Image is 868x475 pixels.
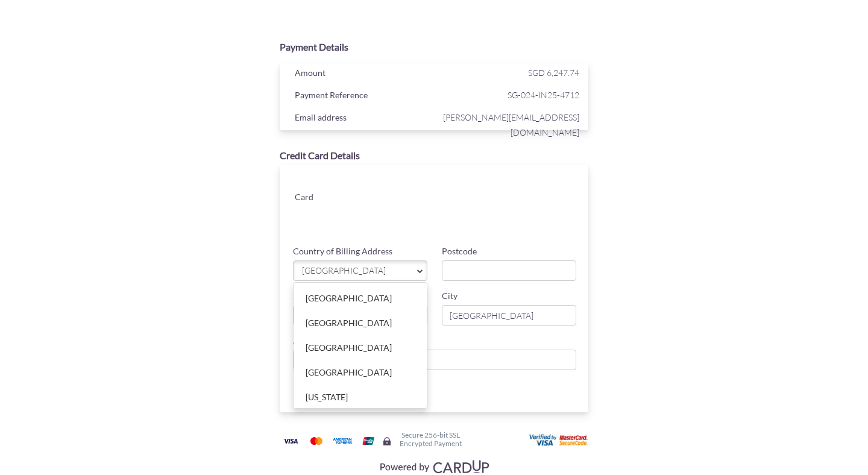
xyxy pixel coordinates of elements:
[474,204,577,225] iframe: Secure card security code input frame
[293,260,427,281] a: [GEOGRAPHIC_DATA]
[442,245,477,257] label: Postcode
[400,431,462,447] h6: Secure 256-bit SSL Encrypted Payment
[371,177,577,199] iframe: Secure card number input frame
[278,433,303,448] img: Visa
[294,286,427,310] a: [GEOGRAPHIC_DATA]
[294,336,427,360] a: [GEOGRAPHIC_DATA]
[304,433,329,448] img: Mastercard
[294,385,427,409] a: [US_STATE]
[442,290,458,302] label: City
[330,433,354,448] img: American Express
[529,434,590,447] img: User card
[293,245,392,257] label: Country of Billing Address
[528,68,579,78] span: SGD 6,247.74
[280,149,588,163] div: Credit Card Details
[286,110,437,128] div: Email address
[301,265,407,277] span: [GEOGRAPHIC_DATA]
[371,204,473,225] iframe: Secure card expiration date input frame
[356,433,380,448] img: Union Pay
[294,311,427,335] a: [GEOGRAPHIC_DATA]
[437,87,579,102] span: SG-024-IN25-4712
[382,436,392,446] img: Secure lock
[286,189,361,207] div: Card
[286,87,437,105] div: Payment Reference
[280,40,588,54] div: Payment Details
[286,65,437,83] div: Amount
[294,360,427,385] a: [GEOGRAPHIC_DATA]
[437,110,579,140] span: [PERSON_NAME][EMAIL_ADDRESS][DOMAIN_NAME]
